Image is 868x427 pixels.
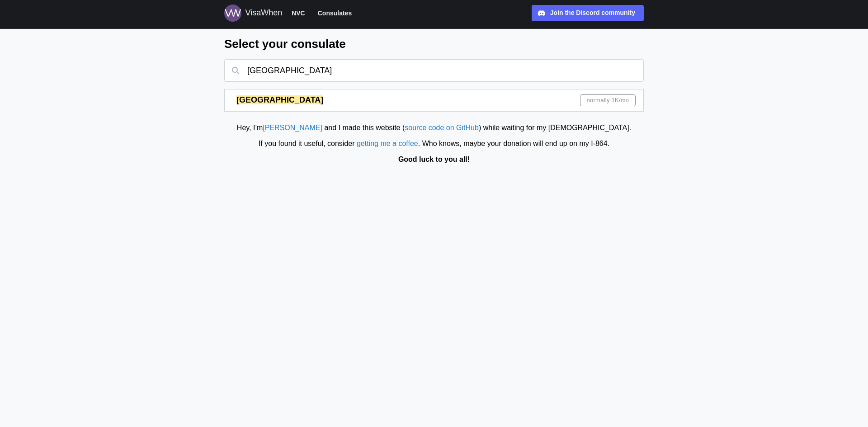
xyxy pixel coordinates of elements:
[532,5,644,21] a: Join the Discord community
[318,8,352,19] span: Consulates
[224,59,644,82] input: Atlantis
[236,95,323,104] mark: [GEOGRAPHIC_DATA]
[5,138,863,150] div: If you found it useful, consider . Who knows, maybe your donation will end up on my I‑864.
[405,124,479,131] a: source code on GitHub
[5,122,863,134] div: Hey, I’m and I made this website ( ) while waiting for my [DEMOGRAPHIC_DATA].
[224,5,241,22] img: Logo for VisaWhen
[224,89,644,112] a: [GEOGRAPHIC_DATA]normally 1K/mo
[5,154,863,165] div: Good luck to you all!
[224,5,282,22] a: Logo for VisaWhen VisaWhen
[288,7,309,19] button: NVC
[314,7,356,19] button: Consulates
[587,95,629,106] span: normally 1K /mo
[357,140,418,147] a: getting me a coffee
[224,36,644,52] h2: Select your consulate
[550,8,635,18] div: Join the Discord community
[245,7,282,19] div: VisaWhen
[263,124,322,131] a: [PERSON_NAME]
[292,8,305,19] span: NVC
